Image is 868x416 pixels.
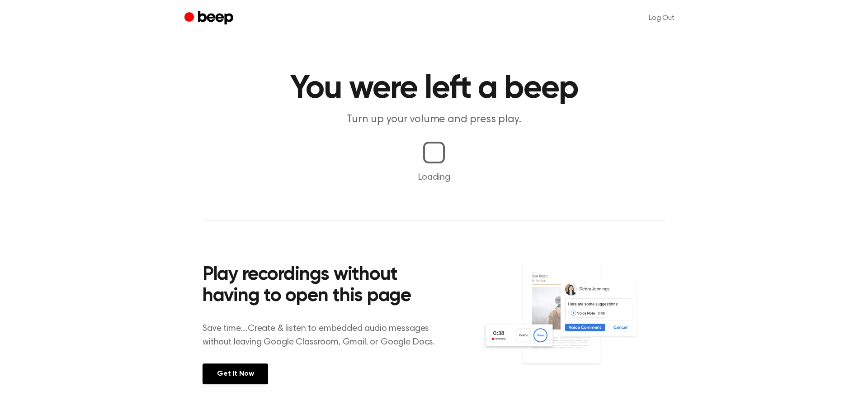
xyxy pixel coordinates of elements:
[260,112,608,127] p: Turn up your volume and press play.
[203,322,446,349] p: Save time....Create & listen to embedded audio messages without leaving Google Classroom, Gmail, ...
[640,7,684,29] a: Log Out
[11,171,857,184] p: Loading
[203,72,665,105] h1: You were left a beep
[482,262,665,383] img: Voice Comments on Docs and Recording Widget
[203,363,268,384] a: Get It Now
[203,264,446,307] h2: Play recordings without having to open this page
[184,10,236,27] a: Beep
